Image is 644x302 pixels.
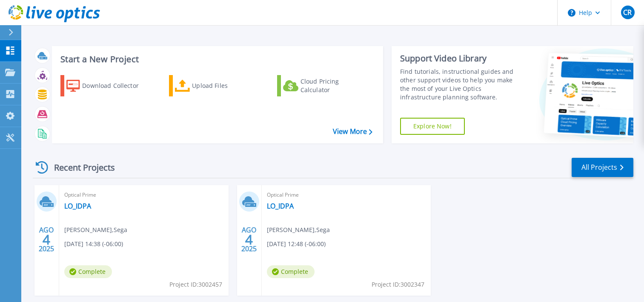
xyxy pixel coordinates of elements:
[372,280,424,289] span: Project ID: 3002347
[400,118,465,135] a: Explore Now!
[241,224,257,255] div: AGO 2025
[333,128,372,136] a: View More
[169,280,222,289] span: Project ID: 3002457
[400,67,521,102] div: Find tutorials, instructional guides and other support videos to help you make the most of your L...
[245,236,253,243] span: 4
[400,53,521,64] div: Support Video Library
[267,190,426,200] span: Optical Prime
[301,77,369,94] div: Cloud Pricing Calculator
[64,225,127,235] span: [PERSON_NAME] , Sega
[60,55,372,64] h3: Start a New Project
[267,202,294,210] a: LO_IDPA
[38,224,54,255] div: AGO 2025
[267,225,330,235] span: [PERSON_NAME] , Sega
[192,77,260,94] div: Upload Files
[33,157,126,178] div: Recent Projects
[169,75,264,96] a: Upload Files
[43,236,50,243] span: 4
[64,190,223,200] span: Optical Prime
[82,77,150,94] div: Download Collector
[623,9,632,16] span: CR
[267,239,326,249] span: [DATE] 12:48 (-06:00)
[267,265,315,278] span: Complete
[60,75,155,96] a: Download Collector
[277,75,372,96] a: Cloud Pricing Calculator
[64,202,91,210] a: LO_IDPA
[64,239,123,249] span: [DATE] 14:38 (-06:00)
[572,158,633,177] a: All Projects
[64,265,112,278] span: Complete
